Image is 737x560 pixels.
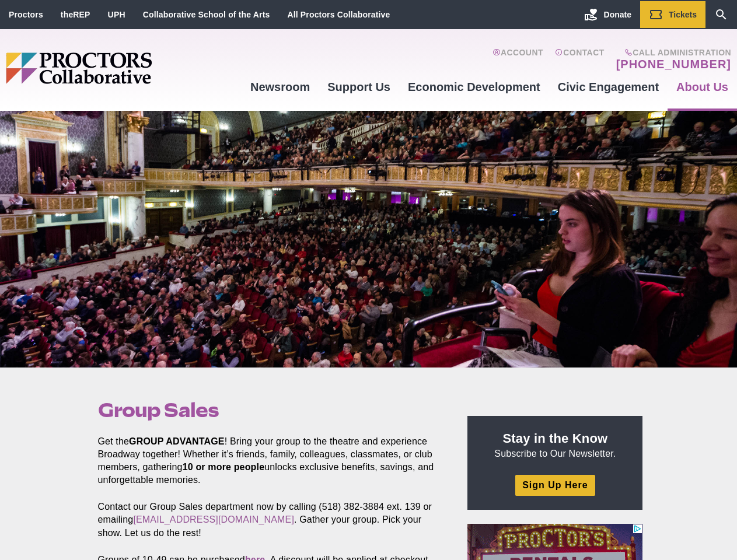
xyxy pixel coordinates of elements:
[108,10,125,19] a: UPH
[613,48,731,57] span: Call Administration
[242,71,319,103] a: Newsroom
[555,48,605,71] a: Contact
[669,10,697,19] span: Tickets
[61,10,90,19] a: theREP
[640,1,705,28] a: Tickets
[9,10,43,19] a: Proctors
[129,436,225,446] strong: GROUP ADVANTAGE
[6,52,242,84] img: Proctors logo
[287,10,390,19] a: All Proctors Collaborative
[515,475,595,495] a: Sign Up Here
[575,1,640,28] a: Donate
[143,10,270,19] a: Collaborative School of the Arts
[668,71,737,103] a: About Us
[705,1,737,28] a: Search
[549,71,668,103] a: Civic Engagement
[503,431,608,446] strong: Stay in the Know
[98,501,441,539] p: Contact our Group Sales department now by calling (518) 382-3884 ext. 139 or emailing . Gather yo...
[183,462,265,472] strong: 10 or more people
[399,71,549,103] a: Economic Development
[493,48,543,71] a: Account
[133,514,294,524] a: [EMAIL_ADDRESS][DOMAIN_NAME]
[319,71,399,103] a: Support Us
[481,430,628,460] p: Subscribe to Our Newsletter.
[98,399,441,421] h1: Group Sales
[98,435,441,487] p: Get the ! Bring your group to the theatre and experience Broadway together! Whether it’s friends,...
[604,10,631,19] span: Donate
[616,57,731,71] a: [PHONE_NUMBER]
